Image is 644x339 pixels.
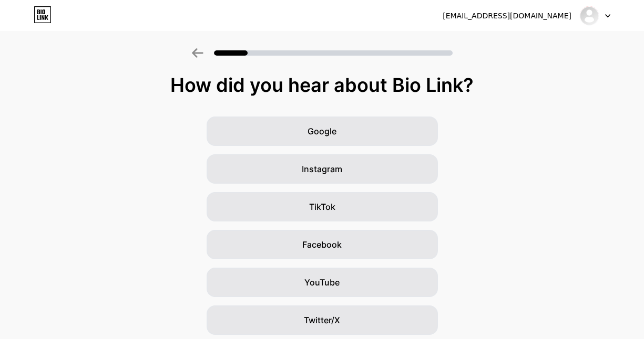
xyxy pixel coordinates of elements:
span: Twitter/X [304,314,340,326]
span: YouTube [304,276,340,289]
div: [EMAIL_ADDRESS][DOMAIN_NAME] [443,10,571,22]
img: apa itu bandar919 [579,6,599,26]
span: Google [308,125,336,137]
span: TikTok [309,200,335,213]
div: How did you hear about Bio Link? [5,75,639,96]
span: Instagram [302,163,342,175]
span: Facebook [302,238,342,251]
